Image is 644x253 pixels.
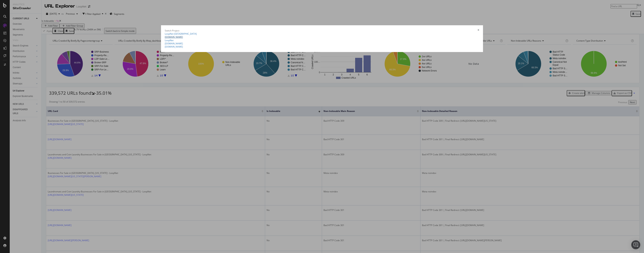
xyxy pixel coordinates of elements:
[165,29,179,32] div: Switch Project
[165,32,197,35] a: LoopNet [GEOGRAPHIC_DATA]
[165,39,174,42] a: LoopNet
[165,42,183,45] a: [DOMAIN_NAME]
[165,39,479,42] summary: LoopNet
[165,45,183,48] a: [DOMAIN_NAME]
[165,35,183,39] a: [DOMAIN_NAME]
[478,29,479,32] div: times
[165,35,479,39] summary: [DOMAIN_NAME]
[631,240,640,249] div: Open Intercom Messenger
[161,25,483,52] div: modal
